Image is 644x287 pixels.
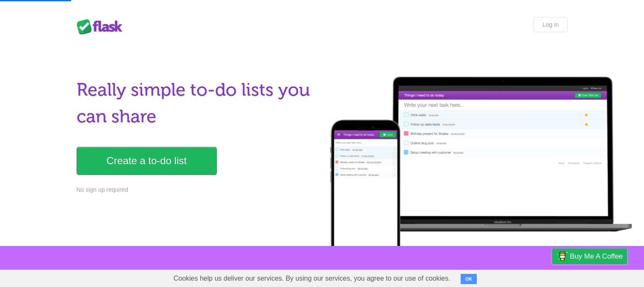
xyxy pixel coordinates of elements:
span: Buy me a coffee [570,249,623,264]
img: Buy me a coffee [556,249,568,263]
a: Create a to-do list [77,147,217,175]
div: Flask Lists [77,19,127,34]
button: OK [461,274,477,284]
span: Cookies help us deliver our services. By using our services, you agree to our use of cookies. [165,270,459,287]
h1: Really simple to-do lists you can share [77,77,317,130]
p: No sign up required [77,185,317,194]
a: Log in [533,17,567,32]
a: Buy me a coffee [552,248,627,264]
